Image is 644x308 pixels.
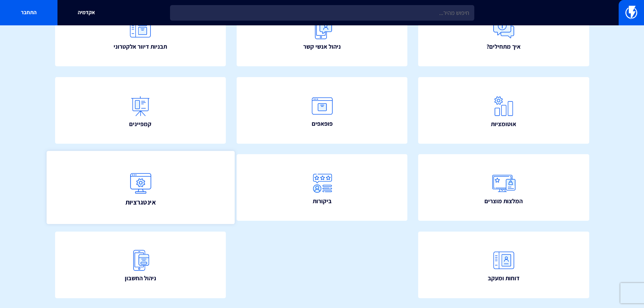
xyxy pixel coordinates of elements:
a: אוטומציות [418,77,589,144]
span: איך מתחילים? [486,42,521,51]
span: פופאפים [312,119,333,128]
span: אוטומציות [491,120,516,128]
a: ניהול החשבון [55,232,226,298]
span: ניהול אנשי קשר [303,42,341,51]
a: אינטגרציות [46,151,234,224]
span: דוחות ומעקב [488,274,520,283]
span: ניהול החשבון [125,274,156,283]
a: המלצות מוצרים [418,154,589,221]
a: דוחות ומעקב [418,232,589,298]
span: המלצות מוצרים [484,197,523,206]
input: חיפוש מהיר... [170,5,474,21]
span: ביקורות [313,197,332,206]
span: אינטגרציות [125,197,156,207]
span: קמפיינים [129,120,151,128]
a: קמפיינים [55,77,226,144]
a: ביקורות [237,154,408,221]
span: תבניות דיוור אלקטרוני [114,42,167,51]
a: פופאפים [237,77,408,144]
